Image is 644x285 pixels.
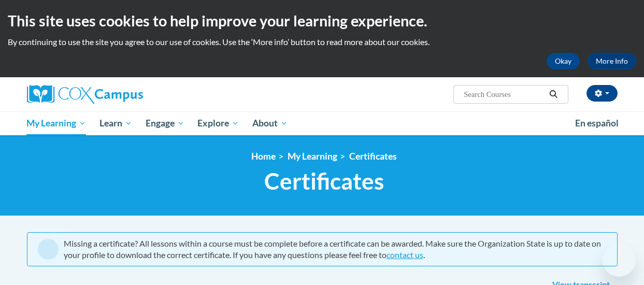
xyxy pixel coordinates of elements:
div: Missing a certificate? All lessons within a course must be complete before a certificate can be a... [64,238,607,261]
a: En español [568,112,625,134]
button: Okay [547,53,580,69]
button: Account Settings [586,85,618,102]
h2: This site uses cookies to help improve your learning experience. [8,10,636,31]
iframe: Button to launch messaging window [603,244,636,277]
span: Engage [146,117,184,130]
a: Certificates [349,151,397,162]
a: Engage [139,111,191,135]
a: Cox Campus [27,85,213,104]
input: Search Courses [463,88,546,101]
span: My Learning [26,117,86,130]
span: Certificates [264,167,384,195]
a: Home [251,151,276,162]
a: Learn [93,111,139,135]
a: contact us [387,250,423,260]
span: En español [575,118,619,129]
p: By continuing to use the site you agree to our use of cookies. Use the ‘More info’ button to read... [8,36,636,48]
a: My Learning [20,111,93,135]
span: About [252,117,288,130]
span: Explore [197,117,239,130]
div: Main menu [19,111,625,135]
a: More Info [588,53,636,69]
span: Learn [99,117,132,130]
a: Explore [191,111,246,135]
a: My Learning [288,151,337,162]
a: About [246,111,294,135]
img: Cox Campus [27,85,143,104]
button: Search [546,88,561,101]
